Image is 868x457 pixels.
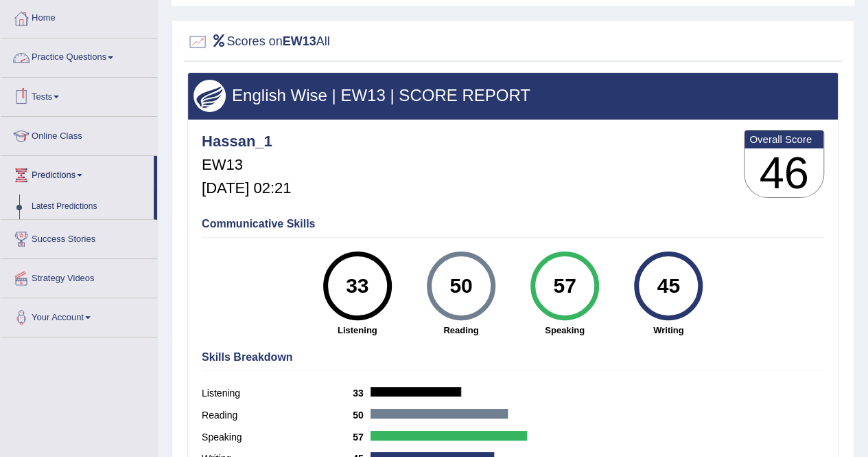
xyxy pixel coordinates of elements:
h4: Skills Breakdown [202,351,824,364]
div: 45 [644,257,694,315]
h4: Hassan_1 [202,133,291,150]
b: Overall Score [749,133,819,145]
label: Speaking [202,430,353,445]
h4: Communicative Skills [202,218,824,230]
label: Reading [202,408,353,423]
a: Practice Questions [1,38,157,73]
a: Online Class [1,117,157,151]
strong: Speaking [519,324,609,337]
strong: Listening [312,324,402,337]
div: 50 [436,257,486,315]
b: EW13 [283,34,316,48]
div: 57 [539,257,589,315]
b: 50 [353,410,371,421]
h5: [DATE] 02:21 [202,180,291,197]
label: Listening [202,386,353,401]
h3: 46 [744,148,823,198]
div: 33 [332,257,382,315]
strong: Reading [416,324,506,337]
a: Success Stories [1,220,157,254]
a: Strategy Videos [1,259,157,293]
h5: EW13 [202,157,291,173]
a: Your Account [1,298,157,333]
h2: Scores on All [187,32,330,52]
h3: English Wise | EW13 | SCORE REPORT [193,87,832,104]
a: Tests [1,78,157,112]
b: 57 [353,432,371,443]
a: Latest Predictions [25,194,154,219]
b: 33 [353,388,371,399]
img: wings.png [193,80,226,112]
a: Predictions [1,156,154,190]
strong: Writing [624,324,714,337]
